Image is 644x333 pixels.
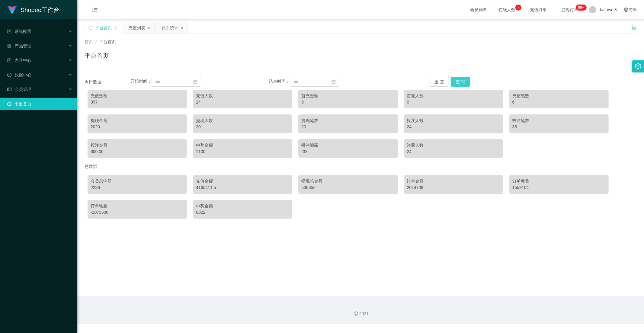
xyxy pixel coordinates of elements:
div: 投注金额 [91,142,184,149]
sup: 284 [576,5,587,11]
div: 1100 [196,149,289,155]
i: 图标: menu-fold [85,0,105,20]
div: 1559104 [512,184,606,191]
div: 2021 [82,311,639,317]
div: 6822 [196,209,289,216]
i: 图标: copyright [354,312,358,316]
span: 会员管理 [7,87,31,92]
div: 首充金额 [301,93,395,99]
div: -1073500 [91,209,184,216]
div: 4165411.5 [196,184,289,191]
div: 中奖金额 [196,203,289,209]
div: 充值列表 [128,22,145,34]
div: 0 [407,99,500,105]
span: 在线人数 [495,8,518,12]
span: 提现订单 [558,8,581,12]
div: 投注笔数 [512,117,606,124]
div: 0 [301,99,395,105]
button: 重 置 [430,77,449,87]
a: Shopee工作台 [7,7,59,12]
div: 24 [407,149,500,155]
div: 会员总注册 [91,178,184,184]
h1: 平台首页 [85,51,109,60]
div: 今日数据 [85,79,130,85]
div: 注册人数 [407,142,500,149]
span: 系统配置 [7,29,31,34]
div: 中奖金额 [196,142,289,149]
div: 订单数量 [512,178,606,184]
i: 图标: calendar [332,80,336,84]
div: 20 [301,124,395,130]
div: -38 [301,149,395,155]
div: 536356 [301,184,395,191]
div: 997 [91,99,184,105]
p: 7 [517,5,520,11]
div: 充值人数 [196,93,289,99]
i: 图标: setting [635,63,641,69]
div: 总数据 [85,161,637,172]
i: 图标: check-circle-o [7,73,11,77]
div: 提现金额 [91,117,184,124]
div: 订单输赢 [91,203,184,209]
div: 24 [196,99,289,105]
i: 图标: close [147,26,151,30]
img: logo.9652507e.png [7,6,17,14]
span: 首页 [85,39,93,44]
h1: Shopee工作台 [21,0,59,20]
div: 24 [407,124,500,130]
span: 结束时间： [269,79,290,84]
button: 查 询 [451,77,470,87]
span: 产品管理 [7,43,31,48]
div: 6 [512,99,606,105]
span: 数据中心 [7,72,31,77]
div: 600.00 [91,149,184,155]
div: 2020 [91,124,184,130]
i: 图标: unlock [631,24,637,30]
i: 图标: profile [7,58,11,62]
i: 图标: close [180,26,184,30]
span: 充值订单 [527,8,550,12]
sup: 7 [515,5,521,11]
div: 充值金额 [91,93,184,99]
div: 员工统计 [162,22,178,34]
div: 平台首页 [95,22,112,34]
div: 2044708 [407,184,500,191]
div: 投注输赢 [301,142,395,149]
div: 2236 [91,184,184,191]
div: 提现人数 [196,117,289,124]
span: / [95,39,97,44]
i: 图标: table [7,87,11,91]
div: 36 [512,124,606,130]
div: 充值笔数 [512,93,606,99]
i: 图标: appstore-o [7,44,11,48]
div: 订单金额 [407,178,500,184]
i: 图标: form [7,29,11,34]
div: 充值金额 [196,178,289,184]
span: 内容中心 [7,58,31,63]
i: 图标: calendar [193,80,197,84]
div: 首充人数 [407,93,500,99]
div: 提现笔数 [301,117,395,124]
span: 平台首页 [99,39,116,44]
div: 提现总金额 [301,178,395,184]
i: 图标: sync [88,26,93,30]
div: 投注人数 [407,117,500,124]
i: 图标: close [114,26,117,30]
a: 图标: dashboard平台首页 [7,98,72,110]
div: 20 [196,124,289,130]
span: 开始时间： [130,79,152,84]
i: 图标: global [624,8,628,12]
